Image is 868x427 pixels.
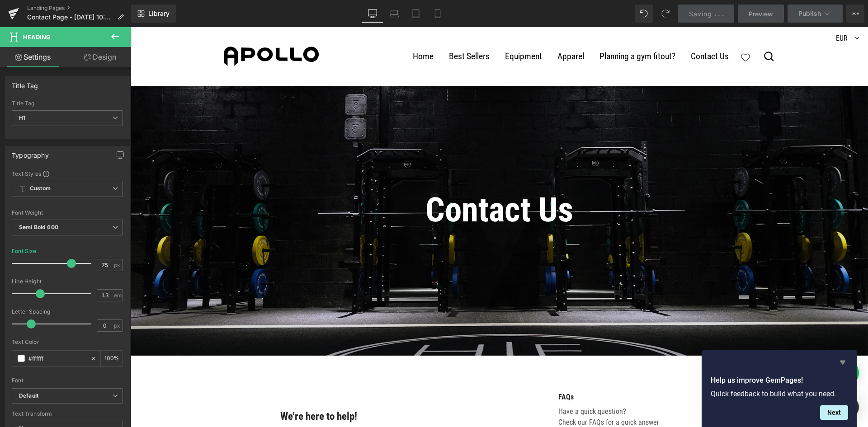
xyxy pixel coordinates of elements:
a: Mobile [427,5,448,23]
a: Contact Us [553,19,605,40]
div: Font Size [12,248,37,254]
p: Have a quick question? Check our FAQs for a quick answer [428,379,588,401]
button: Publish [788,5,843,23]
a: Home [275,19,310,40]
b: Semi Bold 600 [19,224,58,230]
p: We're here to help! [150,383,400,396]
h1: Contact Us [242,161,495,205]
span: . [714,10,716,18]
span: Contact Page - [DATE] 10:45:33 [27,14,114,21]
a: Preview [738,5,784,23]
span: Preview [749,9,773,19]
div: Text Color [12,339,123,345]
a: Apparel [420,19,460,40]
p: FAQs [428,365,588,375]
button: Undo [635,5,653,23]
a: Design [67,47,133,67]
a: EUR [692,5,733,18]
span: px [114,262,122,268]
button: Next question [820,405,848,420]
i: Default [19,392,38,400]
div: % [101,351,123,366]
span: Library [148,9,170,18]
a: New Library [131,5,176,23]
b: Custom [30,185,51,192]
span: em [114,292,122,298]
a: Desktop [362,5,383,23]
a: Laptop [383,5,405,23]
div: Title Tag [12,100,123,107]
span: Heading [23,33,51,41]
input: Color [28,353,86,363]
h2: Help us improve GemPages! [711,375,848,386]
div: Letter Spacing [12,309,123,315]
button: More [846,5,864,23]
div: Font [12,377,123,384]
button: Hide survey [837,357,848,368]
span: Saving [689,10,712,18]
div: Title Tag [12,77,38,89]
div: Text Styles [12,170,123,177]
span: EUR [694,5,728,18]
button: Redo [656,5,675,23]
img: Apollofitness.ie [93,19,188,39]
a: Wishlist page link [610,25,619,34]
a: Equipment [368,19,418,40]
a: Tablet [405,5,427,23]
span: Publish [798,10,821,17]
div: Primary [188,14,605,45]
a: Planning a gym fitout? [462,19,552,40]
div: Font Weight [12,210,123,216]
div: Typography [12,146,49,159]
div: Help us improve GemPages! [711,357,848,420]
div: Line Height [12,278,123,285]
p: Quick feedback to build what you need. [711,389,848,398]
b: H1 [19,114,25,121]
a: Landing Pages [27,5,131,12]
span: px [114,323,122,328]
div: Text Transform [12,411,123,417]
a: Best Sellers [311,19,366,40]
